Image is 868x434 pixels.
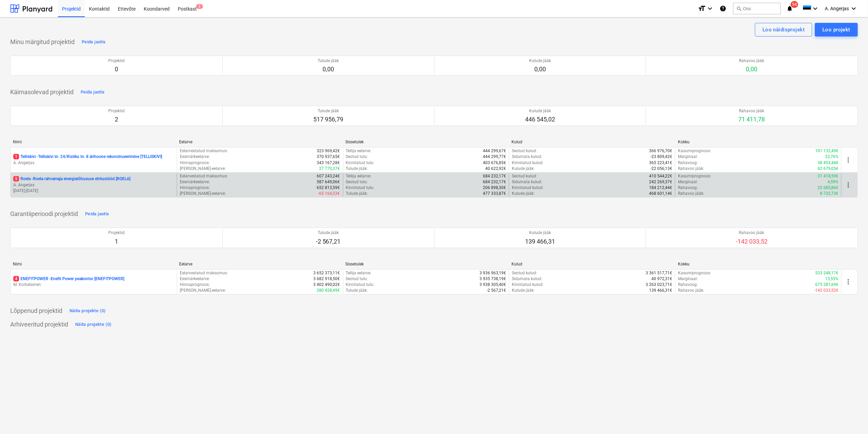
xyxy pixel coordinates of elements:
[512,166,535,172] p: Kulude jääk :
[180,166,226,172] p: [PERSON_NAME]-eelarve :
[85,210,109,218] div: Peida jaotis
[678,179,698,185] p: Marginaal :
[678,160,698,166] p: Rahavoog :
[512,179,542,185] p: Sidumata kulud :
[650,166,672,172] p: -22 056,13€
[108,230,125,236] p: Projektid
[720,4,726,13] i: Abikeskus
[529,65,551,73] p: 0,00
[179,262,340,266] div: Eelarve
[814,288,838,293] p: -142 033,52€
[479,276,506,282] p: 3 935 738,19€
[318,58,339,64] p: Tulude jääk
[818,185,838,191] p: 22 685,86€
[844,156,852,164] span: more_vert
[739,58,764,64] p: Rahavoo jääk
[316,230,341,236] p: Tulude jääk
[818,166,838,172] p: 62 679,05€
[678,140,839,144] div: Kokku
[69,307,106,315] div: Näita projekte (0)
[10,307,62,315] p: Lõppenud projektid
[815,23,858,37] button: Loo projekt
[483,154,506,160] p: 444 299,77€
[74,319,113,330] button: Näita projekte (0)
[649,160,672,166] p: 365 223,41€
[646,270,672,276] p: 3 361 517,71€
[649,173,672,179] p: 410 544,22€
[13,188,174,194] p: [DATE] - [DATE]
[316,237,341,246] p: -2 567,21
[108,58,125,64] p: Projektid
[196,4,203,9] span: 3
[649,148,672,154] p: 366 976,70€
[317,154,340,160] p: 370 937,65€
[317,148,340,154] p: 323 969,42€
[820,191,838,197] p: 8 732,73€
[346,282,375,288] p: Kinnitatud tulu :
[345,140,506,144] div: Sissetulek
[13,262,174,266] div: Nimi
[180,148,228,154] p: Eelarvestatud maksumus :
[678,282,698,288] p: Rahavoog :
[346,160,375,166] p: Kinnitatud tulu :
[850,4,858,13] i: keyboard_arrow_down
[180,282,210,288] p: Hinnaprognoos :
[314,270,340,276] p: 3 652 373,11€
[346,288,368,293] p: Tulude jääk :
[317,160,340,166] p: 343 167,28€
[313,108,343,114] p: Tulude jääk
[80,37,107,47] button: Peida jaotis
[346,166,368,172] p: Tulude jääk :
[13,276,174,288] div: 4ENEFITPOWER -Enefit Power peakontor [ENEFITPOWER]M. Korbelainen
[649,179,672,185] p: 242 269,37€
[815,148,838,154] p: 101 132,49€
[346,179,368,185] p: Seotud tulu :
[818,160,838,166] p: 38 453,44€
[512,276,542,282] p: Sidumata kulud :
[815,270,838,276] p: 533 248,17€
[13,154,174,165] div: 1Telliskivi -Telliskivi tn. 24/Ristiku tn. 8 ärihoone rekonstrueerimine [TELLISKIVI]A. Angerjas
[79,87,106,98] button: Peida jaotis
[678,148,711,154] p: Kasumiprognoos :
[13,282,174,288] p: M. Korbelainen
[646,282,672,288] p: 3 263 023,71€
[108,65,125,73] p: 0
[13,276,124,282] p: ENEFITPOWER - Enefit Power peakontor [ENEFITPOWER]
[815,282,838,288] p: 675 281,69€
[678,276,698,282] p: Marginaal :
[345,262,506,266] div: Sissetulek
[649,185,672,191] p: 184 212,44€
[483,185,506,191] p: 206 898,30€
[650,154,672,160] p: -23 809,42€
[346,276,368,282] p: Seotud tulu :
[825,276,838,282] p: 13,55%
[10,38,75,46] p: Minu märgitud projektid
[10,88,74,96] p: Käimasolevad projektid
[822,25,850,34] div: Loo projekt
[346,148,372,154] p: Tellija eelarve :
[317,185,340,191] p: 652 813,59€
[180,154,210,160] p: Eesmärkeelarve :
[818,173,838,179] p: 31 418,59€
[755,23,812,37] button: Loo näidisprojekt
[180,270,228,276] p: Eelarvestatud maksumus :
[512,270,537,276] p: Seotud kulud :
[108,237,125,246] p: 1
[825,154,838,160] p: 22,76%
[180,191,226,197] p: [PERSON_NAME]-eelarve :
[487,288,506,293] p: -2 567,21€
[651,276,672,282] p: 40 972,31€
[678,166,704,172] p: Rahavoo jääk :
[180,160,210,166] p: Hinnaprognoos :
[13,154,19,159] span: 1
[13,276,19,281] span: 4
[736,6,742,11] span: search
[319,166,340,172] p: 27 770,37€
[733,3,781,14] button: Otsi
[512,282,543,288] p: Kinnitatud kulud :
[483,191,506,197] p: 477 333,87€
[649,288,672,293] p: 139 466,31€
[739,65,764,73] p: 0,00
[483,173,506,179] p: 684 232,17€
[81,88,105,96] div: Peida jaotis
